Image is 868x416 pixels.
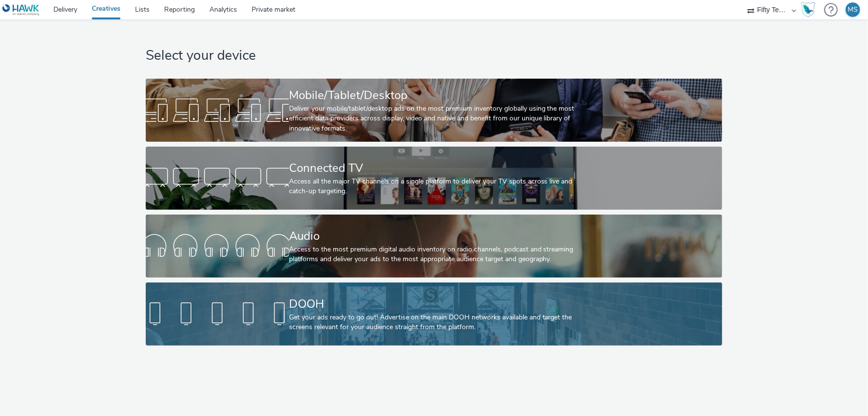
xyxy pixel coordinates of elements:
a: AudioAccess to the most premium digital audio inventory on radio channels, podcast and streaming ... [146,215,722,278]
img: undefined Logo [2,4,40,16]
div: Audio [289,228,575,245]
div: DOOH [289,296,575,313]
div: Access to the most premium digital audio inventory on radio channels, podcast and streaming platf... [289,245,575,265]
div: MS [848,2,858,17]
div: Connected TV [289,160,575,177]
a: DOOHGet your ads ready to go out! Advertise on the main DOOH networks available and target the sc... [146,283,722,346]
a: Hawk Academy [801,2,819,17]
div: Mobile/Tablet/Desktop [289,87,575,104]
img: Hawk Academy [801,2,816,17]
div: Deliver your mobile/tablet/desktop ads on the most premium inventory globally using the most effi... [289,104,575,133]
div: Get your ads ready to go out! Advertise on the main DOOH networks available and target the screen... [289,313,575,333]
div: Access all the major TV channels on a single platform to deliver your TV spots across live and ca... [289,177,575,197]
h1: Select your device [146,47,722,65]
a: Mobile/Tablet/DesktopDeliver your mobile/tablet/desktop ads on the most premium inventory globall... [146,79,722,142]
a: Connected TVAccess all the major TV channels on a single platform to deliver your TV spots across... [146,147,722,210]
